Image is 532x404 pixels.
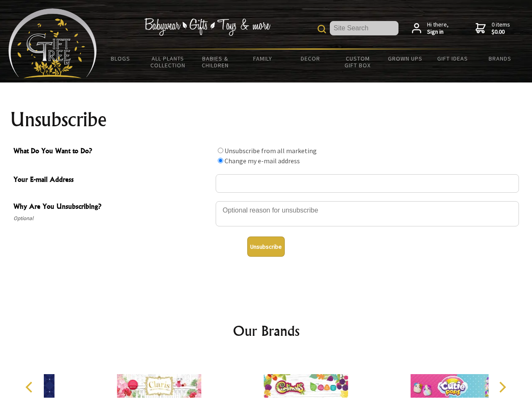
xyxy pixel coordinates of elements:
label: Change my e-mail address [225,157,300,165]
span: What Do You Want to Do? [13,146,211,158]
img: Babyware - Gifts - Toys and more... [8,8,97,78]
h1: Unsubscribe [10,109,522,130]
input: Site Search [330,21,398,35]
a: Brands [476,50,524,67]
button: Next [493,378,511,396]
textarea: Why Are You Unsubscribing? [216,201,519,226]
a: Custom Gift Box [334,50,382,74]
h2: Our Brands [17,321,516,341]
a: Gift Ideas [429,50,476,67]
a: 0 items$0.00 [476,21,510,36]
a: Family [239,50,287,67]
button: Previous [21,378,40,396]
a: BLOGS [97,50,144,67]
a: Decor [286,50,334,67]
span: 0 items [492,21,510,36]
span: Optional [13,213,211,223]
input: What Do You Want to Do? [218,158,223,163]
strong: Sign in [427,28,449,36]
label: Unsubscribe from all marketing [225,146,317,155]
input: What Do You Want to Do? [218,148,223,153]
img: Babywear - Gifts - Toys & more [144,18,270,36]
a: Grown Ups [381,50,429,67]
span: Your E-mail Address [13,174,211,186]
input: Your E-mail Address [216,174,519,193]
strong: $0.00 [492,28,510,36]
button: Unsubscribe [247,237,285,257]
span: Why Are You Unsubscribing? [13,201,211,213]
a: Hi there,Sign in [412,21,449,36]
a: Babies & Children [192,50,239,74]
span: Hi there, [427,21,449,36]
img: product search [318,25,326,33]
a: All Plants Collection [144,50,192,74]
